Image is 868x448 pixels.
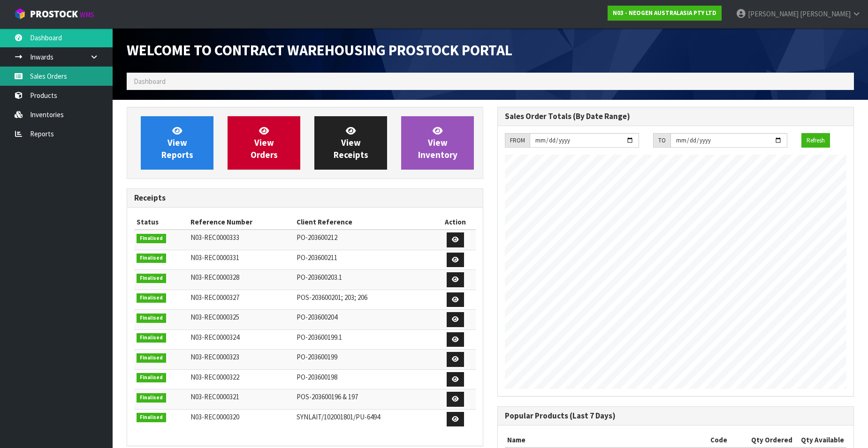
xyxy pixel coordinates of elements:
span: Dashboard [134,77,166,86]
span: Finalised [137,373,166,382]
span: N03-REC0000321 [190,392,239,401]
span: N03-REC0000324 [190,333,239,342]
a: ViewReceipts [314,116,387,170]
span: [PERSON_NAME] [800,9,851,18]
span: N03-REC0000331 [190,253,239,262]
span: PO-203600199.1 [297,333,342,342]
span: N03-REC0000328 [190,273,239,282]
a: ViewOrders [228,116,300,170]
span: PO-203600211 [297,253,337,262]
th: Qty Available [795,433,846,448]
span: N03-REC0000327 [190,293,239,302]
span: POS-203600201; 203; 206 [297,293,367,302]
span: Finalised [137,274,166,283]
a: ViewReports [141,116,213,170]
span: Finalised [137,254,166,263]
span: [PERSON_NAME] [748,9,799,18]
th: Action [434,215,476,230]
span: N03-REC0000333 [190,233,239,242]
th: Status [134,215,188,230]
span: N03-REC0000323 [190,352,239,361]
small: WMS [80,10,94,19]
h3: Sales Order Totals (By Date Range) [505,112,846,121]
span: SYNLAIT/102001801/PU-6494 [297,412,380,421]
span: ProStock [30,8,78,20]
span: Finalised [137,413,166,422]
span: N03-REC0000322 [190,373,239,381]
th: Reference Number [188,215,294,230]
span: View Reports [161,125,193,160]
span: Finalised [137,333,166,343]
span: Finalised [137,353,166,363]
span: View Orders [251,125,278,160]
span: Finalised [137,393,166,403]
th: Name [505,433,708,448]
span: Finalised [137,314,166,323]
span: Welcome to Contract Warehousing ProStock Portal [127,41,512,60]
span: PO-203600199 [297,352,337,361]
span: N03-REC0000320 [190,412,239,421]
span: POS-203600196 & 197 [297,392,358,401]
span: PO-203600204 [297,313,337,321]
span: N03-REC0000325 [190,313,239,321]
th: Code [708,433,745,448]
th: Qty Ordered [745,433,795,448]
span: PO-203600198 [297,373,337,381]
img: cube-alt.png [14,8,26,20]
th: Client Reference [294,215,434,230]
button: Refresh [801,133,830,148]
h3: Popular Products (Last 7 Days) [505,411,846,420]
strong: N03 - NEOGEN AUSTRALASIA PTY LTD [613,9,716,17]
span: View Receipts [334,125,368,160]
span: View Inventory [418,125,457,160]
span: Finalised [137,293,166,303]
h3: Receipts [134,194,476,202]
a: ViewInventory [401,116,474,170]
span: PO-203600212 [297,233,337,242]
div: FROM [505,133,530,148]
div: TO [653,133,670,148]
span: PO-203600203.1 [297,273,342,282]
span: Finalised [137,234,166,243]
